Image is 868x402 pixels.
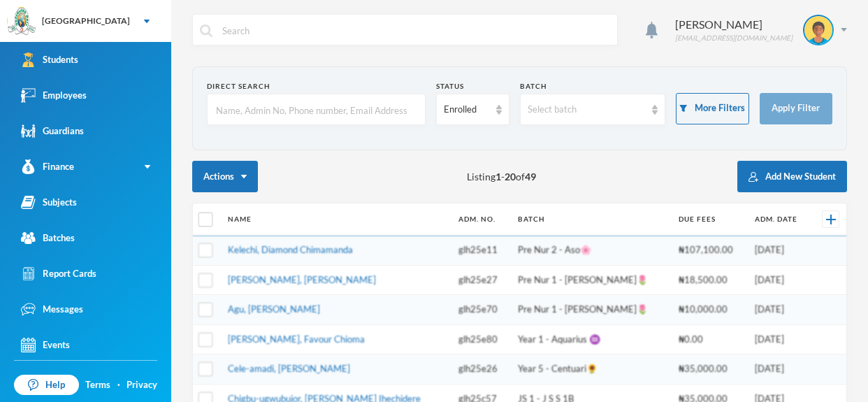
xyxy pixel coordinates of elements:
[511,265,672,295] td: Pre Nur 1 - [PERSON_NAME]🌷
[228,333,365,345] a: [PERSON_NAME], Favour Chioma
[21,195,77,210] div: Subjects
[21,231,75,245] div: Batches
[672,203,748,236] th: Due Fees
[21,124,84,138] div: Guardians
[21,302,83,317] div: Messages
[221,203,451,236] th: Name
[467,169,536,184] span: Listing - of
[511,324,672,354] td: Year 1 - Aquarius ♒️
[126,378,157,392] a: Privacy
[511,203,672,236] th: Batch
[228,303,320,315] a: Agu, [PERSON_NAME]
[511,236,672,266] td: Pre Nur 2 - Aso🌸
[228,244,353,255] a: Kelechi, Diamond Chimamanda
[672,236,748,266] td: ₦107,100.00
[21,52,78,67] div: Students
[42,15,130,27] div: [GEOGRAPHIC_DATA]
[748,324,811,354] td: [DATE]
[21,266,96,281] div: Report Cards
[14,375,79,396] a: Help
[511,295,672,325] td: Pre Nur 1 - [PERSON_NAME]🌷
[21,88,87,103] div: Employees
[207,81,426,92] div: Direct Search
[676,93,748,124] button: More Filters
[436,81,509,92] div: Status
[675,16,793,33] div: [PERSON_NAME]
[451,354,511,385] td: glh25e26
[117,378,120,392] div: ·
[21,338,70,352] div: Events
[804,16,832,44] img: STUDENT
[525,171,536,182] b: 49
[192,161,258,192] button: Actions
[496,171,501,182] b: 1
[511,354,672,385] td: Year 5 - Centuari🌻
[675,33,793,43] div: [EMAIL_ADDRESS][DOMAIN_NAME]
[760,93,832,124] button: Apply Filter
[748,203,811,236] th: Adm. Date
[228,363,350,374] a: Cele-amadi, [PERSON_NAME]
[200,24,212,37] img: search
[748,265,811,295] td: [DATE]
[451,265,511,295] td: glh25e27
[748,295,811,325] td: [DATE]
[520,81,666,92] div: Batch
[826,215,836,224] img: +
[748,354,811,385] td: [DATE]
[215,94,418,126] input: Name, Admin No, Phone number, Email Address
[528,103,646,117] div: Select batch
[672,354,748,385] td: ₦35,000.00
[672,295,748,325] td: ₦10,000.00
[505,171,516,182] b: 20
[451,236,511,266] td: glh25e11
[451,203,511,236] th: Adm. No.
[21,159,74,174] div: Finance
[737,161,847,192] button: Add New Student
[8,8,36,36] img: logo
[228,274,376,285] a: [PERSON_NAME], [PERSON_NAME]
[221,15,610,46] input: Search
[672,265,748,295] td: ₦18,500.00
[451,295,511,325] td: glh25e70
[444,103,489,117] div: Enrolled
[85,378,110,392] a: Terms
[748,236,811,266] td: [DATE]
[451,324,511,354] td: glh25e80
[672,324,748,354] td: ₦0.00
